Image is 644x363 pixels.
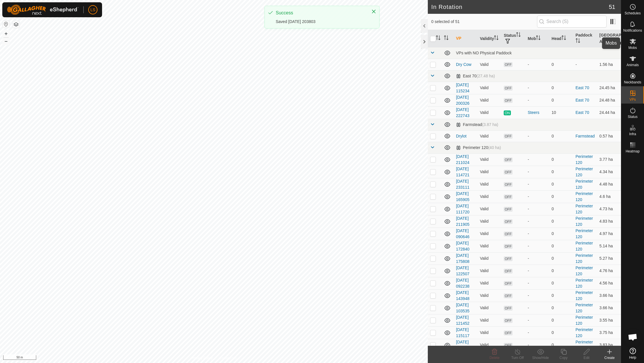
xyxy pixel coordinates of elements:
a: [DATE] 114721 [456,167,469,177]
h2: In Rotation [431,3,609,10]
span: OFF [504,157,512,162]
span: Mobs [628,46,637,49]
span: OFF [504,330,512,335]
td: 3.55 ha [597,314,621,326]
td: Valid [478,94,501,106]
a: Perimeter 120 [576,303,593,313]
div: - [528,156,547,163]
a: [DATE] 111720 [456,204,469,214]
a: [DATE] 121452 [456,315,469,326]
div: - [528,181,547,187]
div: - [528,169,547,175]
span: OFF [504,170,512,175]
td: 0.57 ha [597,130,621,142]
span: 0 selected of 51 [431,19,537,25]
td: 0 [549,82,573,94]
p-sorticon: Activate to sort [576,39,580,44]
a: Perimeter 120 [576,167,593,177]
td: 24.44 ha [597,106,621,119]
td: 4.76 ha [597,265,621,277]
a: Perimeter 120 [576,278,593,289]
span: Schedules [624,12,641,15]
a: Perimeter 120 [576,179,593,190]
div: - [528,231,547,237]
a: [DATE] 211024 [456,154,469,165]
a: Perimeter 120 [576,216,593,227]
td: 4.83 ha [597,215,621,228]
td: Valid [478,59,501,70]
th: [GEOGRAPHIC_DATA] Area [597,30,621,47]
a: Perimeter 120 [576,290,593,301]
td: - [573,59,597,70]
div: - [528,293,547,299]
td: 0 [549,228,573,240]
td: 4.48 ha [597,178,621,190]
span: Infra [629,132,636,136]
td: 24.48 ha [597,94,621,106]
span: LS [90,7,95,13]
span: Notifications [623,29,642,32]
div: - [528,317,547,323]
th: Head [549,30,573,47]
div: - [528,305,547,311]
td: Valid [478,190,501,203]
td: Valid [478,265,501,277]
a: Dry Cow [456,62,471,67]
div: - [528,97,547,103]
p-sorticon: Activate to sort [516,33,521,38]
span: ON [504,110,511,115]
div: - [528,133,547,139]
td: 3.75 ha [597,326,621,339]
td: 0 [549,289,573,302]
a: Farmstead [576,134,595,138]
div: Create [598,355,621,360]
div: - [528,194,547,200]
a: Contact Us [220,356,237,361]
td: 0 [549,240,573,252]
div: - [528,255,547,261]
div: Turn Off [506,355,529,360]
div: Show/Hide [529,355,552,360]
td: 0 [549,178,573,190]
td: Valid [478,82,501,94]
button: Map Layers [13,21,20,28]
a: [DATE] 200326 [456,95,469,106]
td: 0 [549,277,573,289]
div: Success [276,9,365,16]
p-sorticon: Activate to sort [444,36,448,41]
a: [DATE] 175808 [456,253,469,264]
div: - [528,342,547,348]
td: 4.34 ha [597,166,621,178]
div: Edit [575,355,598,360]
div: - [528,85,547,91]
a: Perimeter 120 [576,191,593,202]
td: 24.45 ha [597,82,621,94]
td: Valid [478,252,501,265]
a: [DATE] 184512 [456,340,469,350]
span: (3.87 ha) [482,122,498,127]
span: Neckbands [624,81,641,84]
th: Mob [525,30,549,47]
td: Valid [478,178,501,190]
span: (27.48 ha) [476,74,495,78]
th: Paddock [573,30,597,47]
td: Valid [478,314,501,326]
span: OFF [504,256,512,261]
span: OFF [504,244,512,249]
td: 0 [549,339,573,351]
a: Drylot [456,134,467,138]
div: Saved [DATE] 203803 [276,19,365,25]
div: - [528,280,547,286]
td: 0 [549,265,573,277]
span: OFF [504,281,512,286]
td: 3.66 ha [597,302,621,314]
div: - [528,218,547,224]
div: - [528,330,547,336]
td: 0 [549,203,573,215]
td: 0 [549,190,573,203]
td: 1.56 ha [597,59,621,70]
span: OFF [504,62,512,67]
a: Perimeter 120 [576,228,593,239]
p-sorticon: Activate to sort [561,36,566,41]
a: East 70 [576,85,589,90]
